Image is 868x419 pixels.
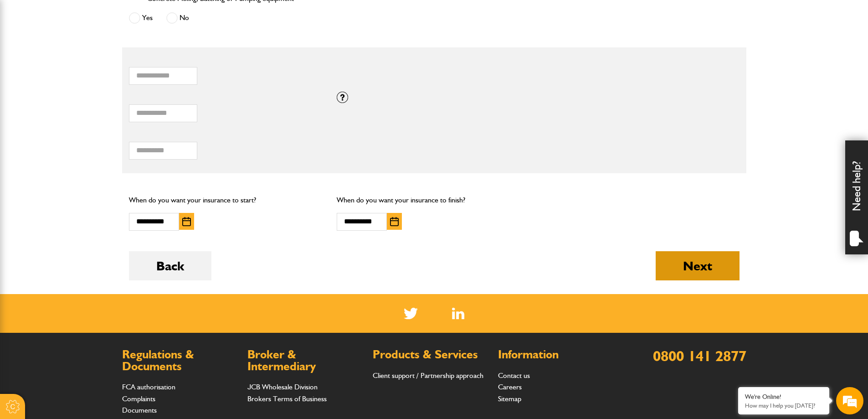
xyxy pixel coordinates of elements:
textarea: Type your message and hit 'Enter' [12,165,166,273]
a: Contact us [498,371,530,380]
a: FCA authorisation [122,383,175,391]
input: Enter your email address [12,111,166,131]
div: Chat with us now [47,51,153,63]
a: Complaints [122,394,155,403]
h2: Regulations & Documents [122,349,238,372]
div: Minimize live chat window [149,5,171,26]
img: Linked In [452,308,464,319]
p: When do you want your insurance to start? [129,194,324,206]
img: Twitter [404,308,418,319]
button: Next [656,251,740,280]
a: Careers [498,383,522,391]
div: We're Online! [745,393,822,401]
div: Need help? [845,140,868,254]
a: 0800 141 2877 [653,347,746,365]
button: Back [129,251,211,280]
a: Brokers Terms of Business [247,394,327,403]
h2: Products & Services [373,349,489,361]
h2: Information [498,349,614,361]
em: Start Chat [124,281,165,293]
p: How may I help you today? [745,402,822,409]
img: d_20077148190_company_1631870298795_20077148190 [15,51,38,63]
img: Choose date [390,217,399,226]
a: LinkedIn [452,308,464,319]
input: Enter your phone number [12,138,166,158]
a: Client support / Partnership approach [373,371,483,380]
img: Choose date [182,217,191,226]
h2: Broker & Intermediary [247,349,364,372]
label: No [166,12,189,24]
label: Yes [129,12,153,24]
input: Enter your last name [12,84,166,104]
a: JCB Wholesale Division [247,383,318,391]
p: When do you want your insurance to finish? [337,194,531,206]
a: Sitemap [498,394,521,403]
a: Documents [122,406,157,414]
